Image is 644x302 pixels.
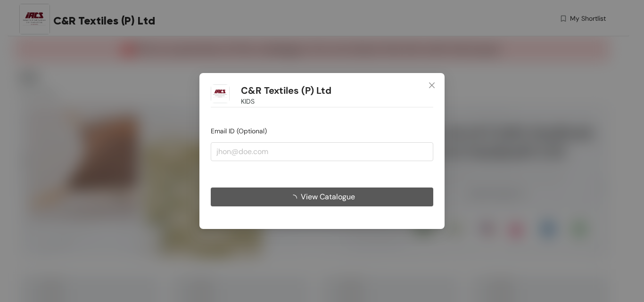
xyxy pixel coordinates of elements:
[211,188,433,206] button: View Catalogue
[241,96,255,106] span: KIDS
[241,85,331,97] h1: C&R Textiles (P) Ltd
[211,84,230,103] img: Buyer Portal
[211,142,433,161] input: jhon@doe.com
[419,73,445,98] button: Close
[301,191,355,203] span: View Catalogue
[211,127,267,135] span: Email ID (Optional)
[289,195,301,202] span: loading
[428,82,436,89] span: close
